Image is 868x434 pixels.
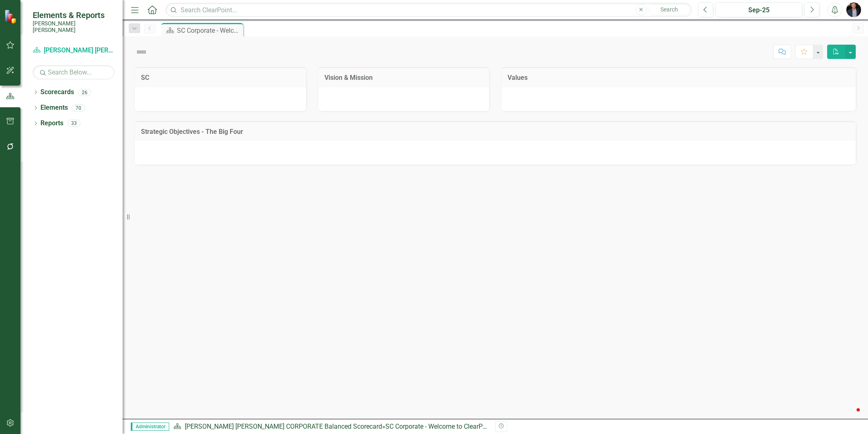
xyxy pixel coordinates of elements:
[40,88,74,97] a: Scorecards
[135,45,148,59] img: Not Defined
[173,422,489,432] div: »
[385,423,494,430] div: SC Corporate - Welcome to ClearPoint
[33,46,114,55] a: [PERSON_NAME] [PERSON_NAME] CORPORATE Balanced Scorecard
[72,104,85,111] div: 70
[846,2,861,17] img: Chris Amodeo
[649,4,690,16] button: Search
[716,2,802,17] button: Sep-25
[141,128,850,136] h3: Strategic Objectives - The Big Four
[67,120,81,127] div: 33
[166,3,692,17] input: Search ClearPoint...
[508,74,850,81] h3: Values
[141,74,300,81] h3: SC
[660,6,678,13] span: Search
[840,406,860,426] iframe: Intercom live chat
[33,20,114,34] small: [PERSON_NAME] [PERSON_NAME]
[33,10,114,20] span: Elements & Reports
[78,89,91,96] div: 26
[177,25,241,36] div: SC Corporate - Welcome to ClearPoint
[40,103,68,113] a: Elements
[324,74,483,81] h3: Vision & Mission
[33,65,114,79] input: Search Below...
[40,119,63,128] a: Reports
[718,5,799,15] div: Sep-25
[185,423,382,430] a: [PERSON_NAME] [PERSON_NAME] CORPORATE Balanced Scorecard
[4,9,18,23] img: ClearPoint Strategy
[131,423,169,431] span: Administrator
